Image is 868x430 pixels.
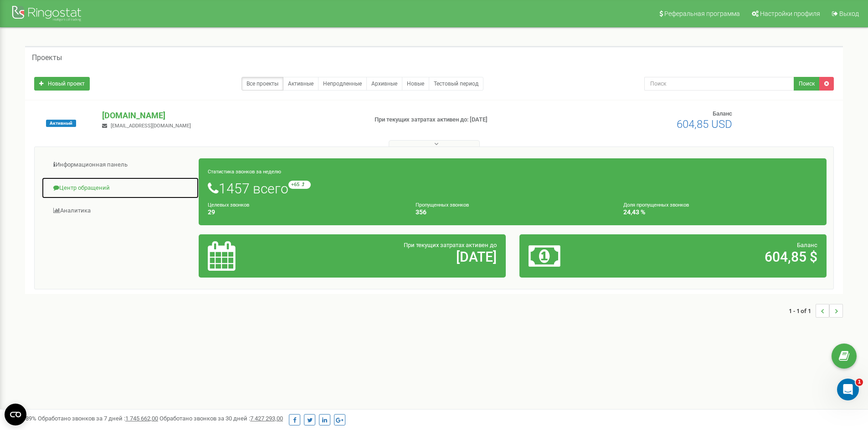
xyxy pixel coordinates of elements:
[797,242,817,248] span: Баланс
[288,181,311,189] small: +65
[677,118,732,131] span: 604,85 USD
[629,249,817,264] h2: 604,85 $
[402,77,429,91] a: Новые
[644,77,794,91] input: Поиск
[241,77,283,91] a: Все проекты
[41,154,199,176] a: Информационная панель
[111,123,191,129] span: [EMAIL_ADDRESS][DOMAIN_NAME]
[404,242,497,248] span: При текущих затратах активен до
[208,202,249,208] small: Целевых звонков
[208,181,817,196] h1: 1457 всего
[250,415,283,422] u: 7 427 293,00
[794,77,820,91] button: Поиск
[375,116,564,124] p: При текущих затратах активен до: [DATE]
[208,209,402,216] h4: 29
[856,379,863,386] span: 1
[34,77,90,91] a: Новый проект
[38,415,158,422] span: Обработано звонков за 7 дней :
[416,202,469,208] small: Пропущенных звонков
[41,200,199,222] a: Аналитика
[208,169,281,175] small: Статистика звонков за неделю
[283,77,318,91] a: Активные
[429,77,483,91] a: Тестовый период
[32,54,62,62] h5: Проекты
[416,209,610,216] h4: 356
[760,10,820,17] span: Настройки профиля
[46,120,76,127] span: Активный
[102,110,360,121] p: [DOMAIN_NAME]
[713,110,732,117] span: Баланс
[318,77,367,91] a: Непродленные
[159,415,283,422] span: Обработано звонков за 30 дней :
[623,202,689,208] small: Доля пропущенных звонков
[664,10,740,17] span: Реферальная программа
[789,295,843,327] nav: ...
[5,404,26,425] button: Open CMP widget
[366,77,402,91] a: Архивные
[623,209,817,216] h4: 24,43 %
[125,415,158,422] u: 1 745 662,00
[41,177,199,199] a: Центр обращений
[308,249,497,264] h2: [DATE]
[837,379,859,400] iframe: Intercom live chat
[789,304,816,318] span: 1 - 1 of 1
[839,10,859,17] span: Выход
